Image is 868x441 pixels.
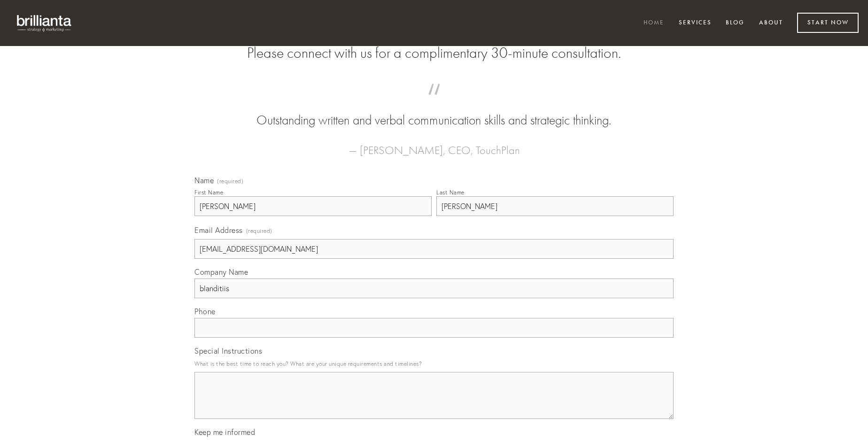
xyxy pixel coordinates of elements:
[797,13,859,33] a: Start Now
[637,15,670,31] a: Home
[673,15,718,31] a: Services
[194,346,262,356] span: Special Instructions
[753,15,789,31] a: About
[209,130,659,160] figcaption: — [PERSON_NAME], CEO, TouchPlan
[194,357,674,370] p: What is the best time to reach you? What are your unique requirements and timelines?
[194,427,255,437] span: Keep me informed
[194,225,243,235] span: Email Address
[9,9,80,37] img: brillianta - research, strategy, marketing
[194,44,674,62] h2: Please connect with us for a complimentary 30-minute consultation.
[194,189,223,196] div: First Name
[194,267,248,277] span: Company Name
[246,224,272,237] span: (required)
[436,189,465,196] div: Last Name
[217,178,243,184] span: (required)
[209,93,659,130] blockquote: Outstanding written and verbal communication skills and strategic thinking.
[194,307,216,316] span: Phone
[209,93,659,111] span: “
[194,176,214,185] span: Name
[720,15,751,31] a: Blog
